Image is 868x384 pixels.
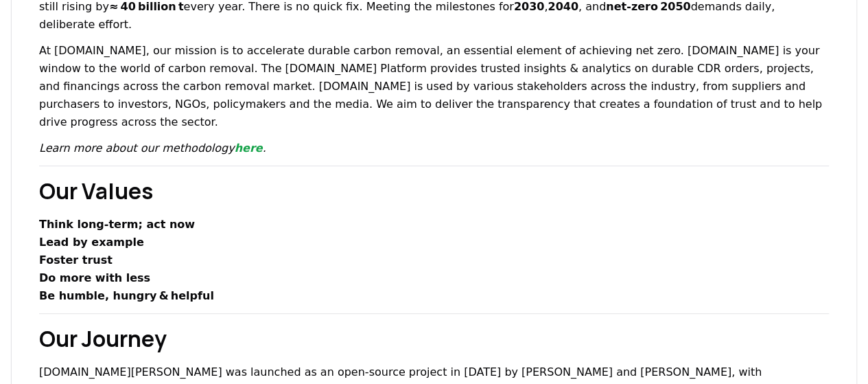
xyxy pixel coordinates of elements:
[39,322,829,355] h2: Our Journey
[39,142,266,155] em: Learn more about our methodology .
[39,289,214,302] strong: Be humble, hungry & helpful
[235,142,263,155] a: here
[39,271,150,284] strong: Do more with less
[39,253,113,267] strong: Foster trust
[39,42,829,131] p: At [DOMAIN_NAME], our mission is to accelerate durable carbon removal, an essential element of ac...
[39,218,195,231] strong: Think long‑term; act now
[39,236,144,249] strong: Lead by example
[39,174,829,207] h2: Our Values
